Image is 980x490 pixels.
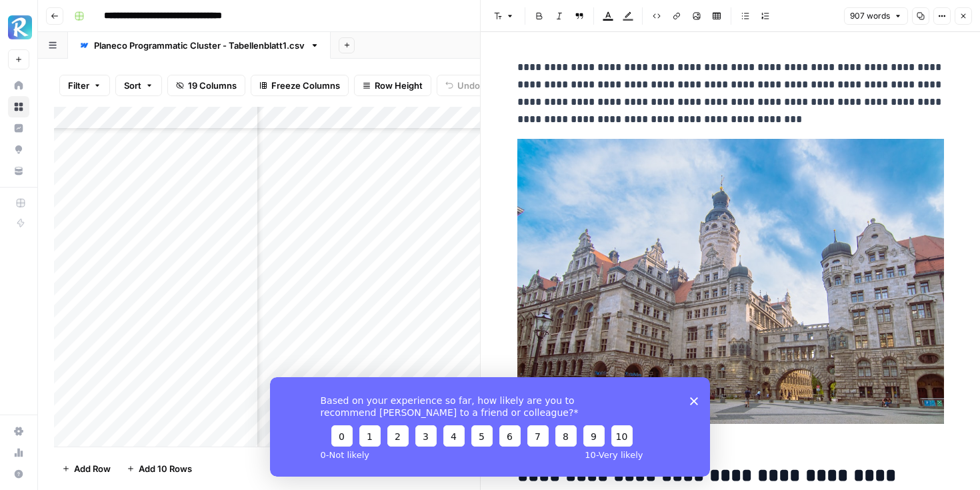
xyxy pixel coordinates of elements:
button: Add 10 Rows [119,458,200,479]
button: Add Row [54,458,119,479]
a: Planeco Programmatic Cluster - Tabellenblatt1.csv [68,32,331,59]
span: Sort [124,79,141,92]
button: Workspace: Radyant [8,11,29,44]
a: Your Data [8,160,29,182]
button: Help + Support [8,463,29,485]
div: Planeco Programmatic Cluster - Tabellenblatt1.csv [94,39,305,52]
span: 907 words [850,10,890,22]
button: Undo [437,75,489,96]
span: Filter [68,79,89,92]
span: Row Height [375,79,423,92]
button: Row Height [354,75,431,96]
iframe: Survey from AirOps [270,377,710,477]
a: Home [8,75,29,96]
button: 907 words [844,7,908,25]
span: Add Row [74,462,111,475]
img: Radyant Logo [8,15,32,39]
span: Freeze Columns [271,79,340,92]
button: Freeze Columns [251,75,349,96]
a: Browse [8,96,29,117]
button: 19 Columns [167,75,245,96]
span: Undo [457,79,480,92]
a: Opportunities [8,139,29,160]
button: Filter [59,75,110,96]
a: Insights [8,117,29,139]
span: 19 Columns [188,79,237,92]
span: Add 10 Rows [139,462,192,475]
button: Sort [115,75,162,96]
a: Usage [8,442,29,463]
a: Settings [8,421,29,442]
